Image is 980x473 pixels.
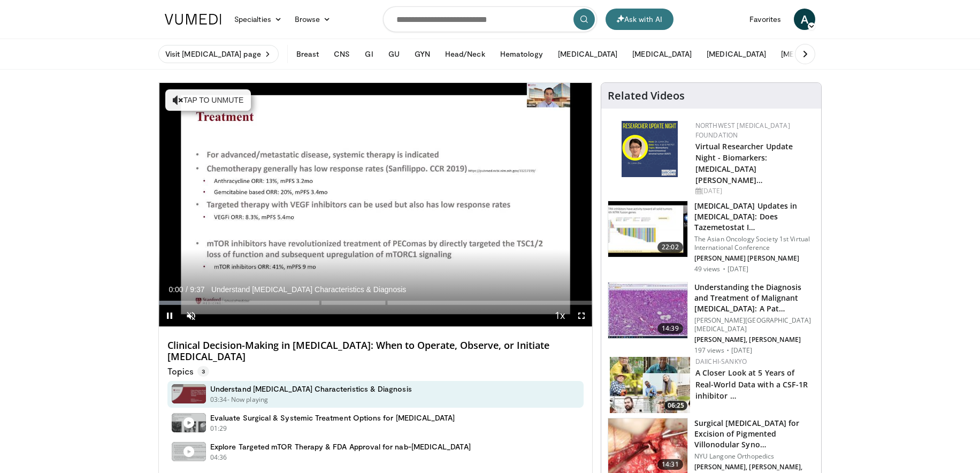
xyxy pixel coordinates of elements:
div: · [726,346,729,355]
span: 0:00 [169,285,183,294]
button: [MEDICAL_DATA] [775,43,847,65]
button: Fullscreen [571,305,592,326]
span: 3 [197,366,209,377]
button: CNS [327,43,356,65]
a: 06:25 [610,357,690,413]
span: 14:39 [657,323,683,334]
a: 14:39 Understanding the Diagnosis and Treatment of Malignant [MEDICAL_DATA]: A Pat… [PERSON_NAME]... [608,282,815,355]
video-js: Video Player [159,83,592,327]
button: GU [382,43,406,65]
h4: Clinical Decision-Making in [MEDICAL_DATA]: When to Operate, Observe, or Initiate [MEDICAL_DATA] [167,340,584,363]
button: Tap to unmute [165,89,251,111]
button: Breast [290,43,325,65]
p: 49 views [694,265,721,273]
h4: Explore Targeted mTOR Therapy & FDA Approval for nab-[MEDICAL_DATA] [210,442,471,452]
img: aca7ee58-01d0-419f-9bc9-871cb9aa4638.150x105_q85_crop-smart_upscale.jpg [608,283,687,338]
button: GYN [408,43,437,65]
img: 93c22cae-14d1-47f0-9e4a-a244e824b022.png.150x105_q85_crop-smart_upscale.jpg [610,357,690,413]
p: The Asian Oncology Society 1st Virtual International Conference [694,235,815,252]
a: Browse [288,9,338,30]
img: VuMedi Logo [165,14,221,25]
span: 22:02 [657,242,683,253]
p: 03:34 [210,395,227,405]
input: Search topics, interventions [383,6,597,32]
a: Northwest [MEDICAL_DATA] Foundation [695,121,790,140]
span: Understand [MEDICAL_DATA] Characteristics & Diagnosis [211,285,406,294]
h4: Related Videos [608,89,685,102]
div: Progress Bar [159,301,592,305]
span: 9:37 [190,285,204,294]
h3: Surgical [MEDICAL_DATA] for Excision of Pigmented Villonodular Syno… [694,418,815,450]
h3: [MEDICAL_DATA] Updates in [MEDICAL_DATA]: Does Tazemetostat I… [694,201,815,233]
a: 22:02 [MEDICAL_DATA] Updates in [MEDICAL_DATA]: Does Tazemetostat I… The Asian Oncology Society 1... [608,201,815,273]
p: 01:29 [210,424,227,433]
span: / [186,285,188,294]
button: GI [358,43,379,65]
a: A Closer Look at 5 Years of Real-World Data with a CSF-1R inhibitor … [695,368,808,400]
button: Head/Neck [439,43,492,65]
span: 06:25 [664,401,687,410]
button: [MEDICAL_DATA] [626,43,698,65]
button: [MEDICAL_DATA] [552,43,624,65]
p: [DATE] [731,346,753,355]
a: A [794,9,815,30]
a: Favorites [743,9,787,30]
button: [MEDICAL_DATA] [700,43,772,65]
p: 04:36 [210,453,227,462]
p: - Now playing [227,395,269,405]
p: Topics [167,366,209,377]
span: 14:31 [657,459,683,470]
a: Daiichi-Sankyo [695,357,747,366]
button: Unmute [180,305,202,326]
div: · [723,265,725,273]
div: [DATE] [695,186,813,196]
p: [PERSON_NAME], [PERSON_NAME] [694,335,815,344]
p: NYU Langone Orthopedics [694,452,815,461]
a: Specialties [228,9,288,30]
h4: Understand [MEDICAL_DATA] Characteristics & Diagnosis [210,384,412,394]
img: a6200dbe-dadf-4c3e-9c06-d4385956049b.png.150x105_q85_autocrop_double_scale_upscale_version-0.2.png [622,121,678,177]
button: Ask with AI [606,9,673,30]
button: Pause [159,305,180,326]
button: Playback Rate [549,305,571,326]
button: Hematology [494,43,550,65]
p: [DATE] [728,265,749,273]
img: 78fd98c4-b62a-4fa2-82df-fcfc3b4e754d.150x105_q85_crop-smart_upscale.jpg [608,201,687,257]
p: [PERSON_NAME][GEOGRAPHIC_DATA][MEDICAL_DATA] [694,316,815,333]
p: 197 views [694,346,724,355]
a: Virtual Researcher Update Night - Biomarkers: [MEDICAL_DATA] [PERSON_NAME]… [695,141,793,185]
h3: Understanding the Diagnosis and Treatment of Malignant [MEDICAL_DATA]: A Pat… [694,282,815,314]
h4: Evaluate Surgical & Systemic Treatment Options for [MEDICAL_DATA] [210,413,455,423]
p: [PERSON_NAME] [PERSON_NAME] [694,254,815,263]
a: Visit [MEDICAL_DATA] page [158,45,279,63]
